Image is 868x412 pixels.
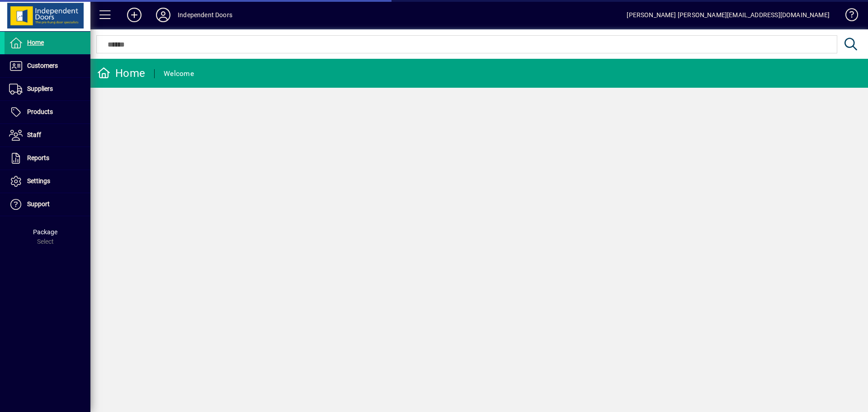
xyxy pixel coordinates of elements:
[27,62,58,69] span: Customers
[27,200,50,208] span: Support
[27,131,41,138] span: Staff
[5,78,90,100] a: Suppliers
[5,55,90,77] a: Customers
[149,7,178,23] button: Profile
[164,66,194,81] div: Welcome
[27,85,53,92] span: Suppliers
[5,193,90,216] a: Support
[5,147,90,170] a: Reports
[97,66,145,81] div: Home
[5,170,90,193] a: Settings
[178,8,232,22] div: Independent Doors
[27,177,50,185] span: Settings
[27,39,44,46] span: Home
[5,124,90,147] a: Staff
[839,2,857,31] a: Knowledge Base
[27,154,49,161] span: Reports
[627,8,830,22] div: [PERSON_NAME] [PERSON_NAME][EMAIL_ADDRESS][DOMAIN_NAME]
[33,228,57,236] span: Package
[120,7,149,23] button: Add
[27,108,53,115] span: Products
[5,101,90,123] a: Products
